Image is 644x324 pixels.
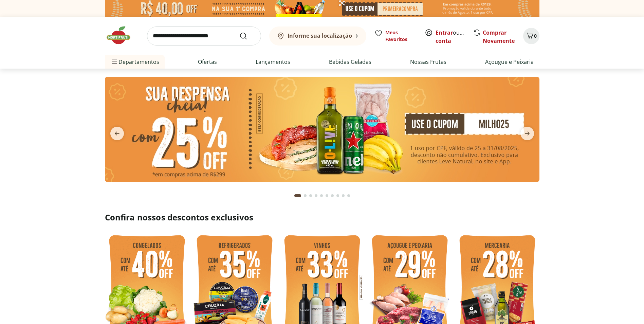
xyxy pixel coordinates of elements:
[105,25,139,46] img: Hortifruti
[341,187,346,204] button: Go to page 9 from fs-carousel
[523,28,539,44] button: Carrinho
[385,29,417,43] span: Meus Favoritos
[346,187,351,204] button: Go to page 10 from fs-carousel
[239,32,256,40] button: Submit Search
[436,29,453,36] a: Entrar
[269,26,366,46] button: Informe sua localização
[105,77,539,182] img: cupom
[330,187,335,204] button: Go to page 7 from fs-carousel
[515,127,539,140] button: next
[324,187,330,204] button: Go to page 6 from fs-carousel
[313,187,319,204] button: Go to page 4 from fs-carousel
[410,58,446,66] a: Nossas Frutas
[302,187,308,204] button: Go to page 2 from fs-carousel
[198,58,217,66] a: Ofertas
[436,29,473,44] a: Criar conta
[147,26,261,46] input: search
[110,54,159,70] span: Departamentos
[288,32,352,39] b: Informe sua localização
[105,212,539,223] h2: Confira nossos descontos exclusivos
[110,54,118,70] button: Menu
[485,58,534,66] a: Açougue e Peixaria
[329,58,371,66] a: Bebidas Geladas
[374,29,417,43] a: Meus Favoritos
[256,58,290,66] a: Lançamentos
[483,29,515,44] a: Comprar Novamente
[319,187,324,204] button: Go to page 5 from fs-carousel
[308,187,313,204] button: Go to page 3 from fs-carousel
[534,33,537,39] span: 0
[436,29,466,45] span: ou
[293,187,302,204] button: Current page from fs-carousel
[335,187,341,204] button: Go to page 8 from fs-carousel
[105,127,129,140] button: previous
